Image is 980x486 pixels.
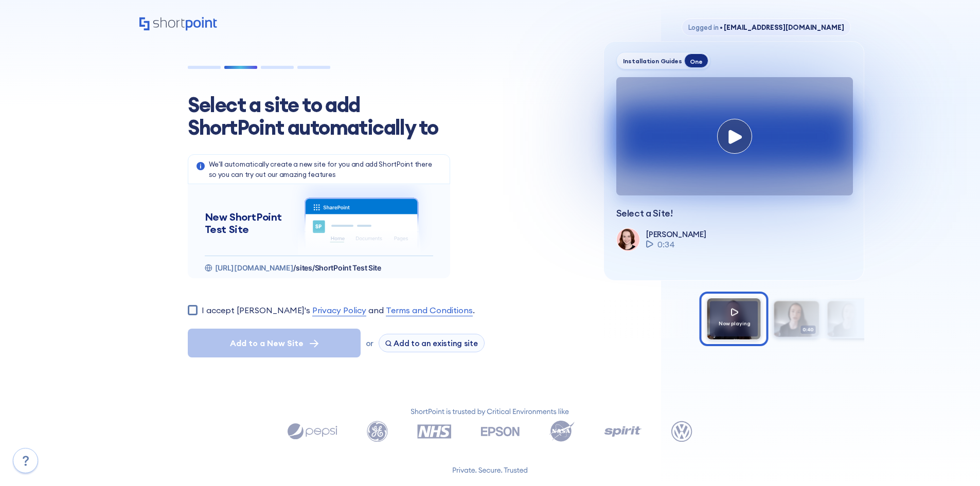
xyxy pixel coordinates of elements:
[646,229,706,239] p: [PERSON_NAME]
[379,334,485,352] button: Add to an existing site
[205,211,290,236] h5: New ShortPoint Test Site
[795,367,980,486] iframe: Chat Widget
[230,337,304,349] span: Add to a New Site
[293,263,381,272] span: /sites/ShortPoint Test Site
[616,208,851,219] p: Select a Site!
[800,326,816,334] span: 0:40
[720,23,723,31] span: •
[215,263,294,272] span: [URL][DOMAIN_NAME]
[617,228,638,250] img: shortpoint-support-team
[209,159,441,179] p: We'll automatically create a new site for you and add ShortPoint there so you can try out our ama...
[188,329,361,357] button: Add to a New Site
[623,57,683,65] div: Installation Guides
[312,304,366,316] a: Privacy Policy
[205,263,433,273] div: https://trgcfo.sharepoint.com
[188,94,455,139] h1: Select a site to add ShortPoint automatically to
[215,263,381,273] p: https://trgcfo.sharepoint.com/sites/ShortPoint_Playground
[719,320,751,327] span: Now playing
[386,304,473,316] a: Terms and Conditions
[684,53,708,68] div: One
[854,326,869,334] span: 0:07
[657,238,675,250] span: 0:34
[394,338,478,348] span: Add to an existing site
[718,23,844,31] span: [EMAIL_ADDRESS][DOMAIN_NAME]
[366,338,373,348] span: or
[202,304,475,316] label: I accept [PERSON_NAME]'s and .
[688,23,719,31] span: Logged in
